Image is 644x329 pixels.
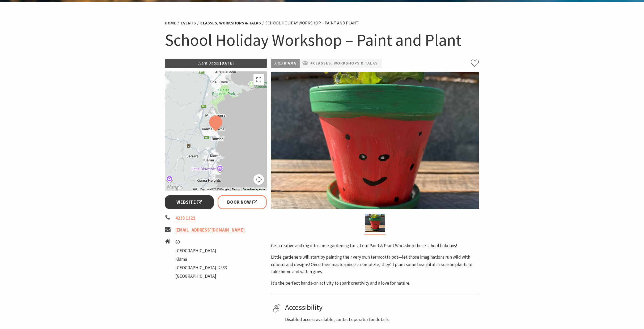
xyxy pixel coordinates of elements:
[175,247,227,254] li: [GEOGRAPHIC_DATA]
[365,214,385,232] img: Plant & Pot
[165,29,479,51] h1: School Holiday Workshop – Paint and Plant
[253,74,264,85] button: Toggle fullscreen view
[175,264,227,271] li: [GEOGRAPHIC_DATA], 2533
[197,61,220,66] span: Event Dates:
[271,280,479,287] p: It’s the perfect hands-on activity to spark creativity and a love for nature.
[175,227,245,233] a: [EMAIL_ADDRESS][DOMAIN_NAME]
[253,174,264,185] button: Map camera controls
[165,20,176,26] a: Home
[175,256,227,263] li: Kiama
[227,199,257,206] span: Book Now
[232,188,240,191] a: Terms (opens in new tab)
[271,72,479,209] img: Plant & Pot
[271,59,300,68] p: Kiama
[175,215,195,221] a: 4233 1322
[166,184,184,191] img: Google
[193,187,197,191] button: Keyboard shortcuts
[175,238,227,246] li: 80
[271,254,479,275] p: Little gardeners will start by painting their very own terracotta pot—let those imaginations run ...
[271,242,479,249] p: Get creative and dig into some gardening fun at our Paint & Plant Workshop these school holidays!
[218,195,267,209] a: Book Now
[175,273,227,280] li: [GEOGRAPHIC_DATA]
[165,59,267,68] p: [DATE]
[274,61,284,66] span: Area
[166,184,184,191] a: Open this area in Google Maps (opens a new window)
[165,195,214,209] a: Website
[285,303,477,312] h4: Accessibility
[181,20,196,26] a: Events
[243,188,265,191] a: Report a map error
[200,20,261,26] a: Classes, Workshops & Talks
[310,60,378,67] a: #Classes, Workshops & Talks
[285,316,477,323] p: Disabled access available, contact operator for details.
[177,199,202,206] span: Website
[265,20,359,27] li: School Holiday Workshop – Paint and Plant
[200,188,229,191] span: Map data ©2025 Google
